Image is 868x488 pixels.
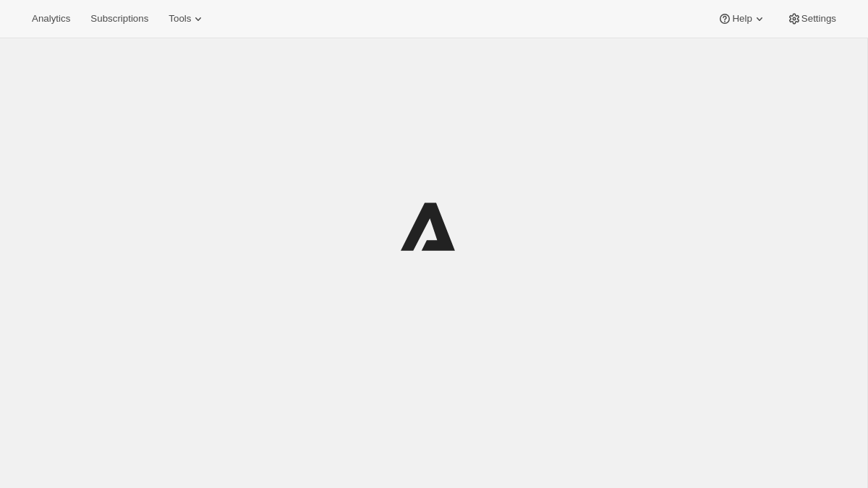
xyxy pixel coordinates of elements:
[23,9,79,29] button: Analytics
[778,9,845,29] button: Settings
[732,13,752,25] span: Help
[709,9,775,29] button: Help
[801,13,836,25] span: Settings
[160,9,214,29] button: Tools
[169,13,191,25] span: Tools
[32,13,70,25] span: Analytics
[90,13,148,25] span: Subscriptions
[82,9,157,29] button: Subscriptions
